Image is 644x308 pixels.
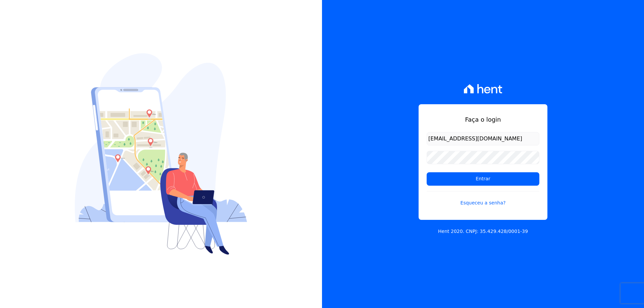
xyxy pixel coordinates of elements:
[427,132,539,145] input: Email
[427,172,539,186] input: Entrar
[75,53,247,255] img: Login
[438,228,528,235] p: Hent 2020. CNPJ: 35.429.428/0001-39
[427,191,539,206] a: Esqueceu a senha?
[427,115,539,124] h1: Faça o login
